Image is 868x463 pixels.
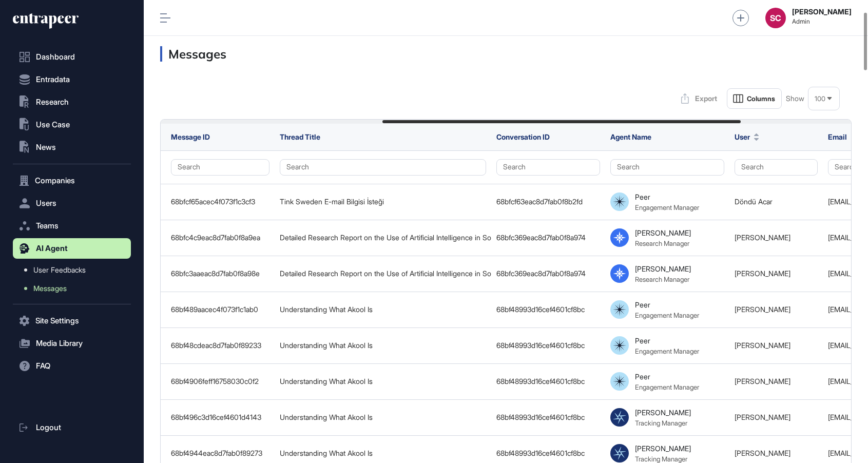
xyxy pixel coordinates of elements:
[36,423,61,432] span: Logout
[36,143,56,151] span: News
[635,239,689,247] div: Research Manager
[735,233,790,242] a: [PERSON_NAME]
[828,131,856,142] button: Email
[496,132,550,141] span: Conversation ID
[792,18,852,25] span: Admin
[735,269,790,278] a: [PERSON_NAME]
[635,336,650,345] div: Peer
[171,198,269,206] div: 68bfcf65acec4f073f1c3cf3
[496,413,600,421] div: 68bf48993d16cef4601cf8bc
[496,234,600,242] div: 68bfc369eac8d7fab0f8a974
[735,131,759,142] button: User
[13,92,131,112] button: Research
[635,203,699,211] div: Engagement Manager
[280,341,486,350] div: Understanding What Akool Is
[171,305,269,314] div: 68bf489aacec4f073f1c1ab0
[13,170,131,191] button: Companies
[36,339,83,348] span: Media Library
[18,261,131,279] a: User Feedbacks
[13,193,131,214] button: Users
[727,88,782,109] button: Columns
[13,216,131,236] button: Teams
[13,356,131,376] button: FAQ
[635,347,699,355] div: Engagement Manager
[33,284,67,293] span: Messages
[171,413,269,421] div: 68bf496c3d16cef4601d4143
[171,234,269,242] div: 68bfc4c9eac8d7fab0f8a9ea
[13,69,131,90] button: Entradata
[635,455,687,463] div: Tracking Manager
[13,238,131,259] button: AI Agent
[496,341,600,350] div: 68bf48993d16cef4601cf8bc
[280,305,486,314] div: Understanding What Akool Is
[280,449,486,457] div: Understanding What Akool Is
[13,137,131,158] button: News
[610,159,724,176] button: Search
[496,449,600,457] div: 68bf48993d16cef4601cf8bc
[635,192,650,201] div: Peer
[635,408,691,417] div: [PERSON_NAME]
[735,305,790,314] a: [PERSON_NAME]
[735,413,790,421] a: [PERSON_NAME]
[18,279,131,298] a: Messages
[280,198,486,206] div: Tink Sweden E-mail Bilgisi İsteği
[735,377,790,385] a: [PERSON_NAME]
[280,132,320,141] span: Thread Title
[36,98,69,106] span: Research
[171,132,210,141] span: Message ID
[36,222,59,230] span: Teams
[36,53,75,61] span: Dashboard
[815,95,825,103] span: 100
[747,95,775,103] span: Columns
[610,132,651,141] span: Agent Name
[13,114,131,135] button: Use Case
[635,275,689,283] div: Research Manager
[13,333,131,354] button: Media Library
[786,94,804,103] span: Show
[171,377,269,385] div: 68bf4906feff16758030c0f2
[33,266,86,274] span: User Feedbacks
[735,159,818,176] button: Search
[496,305,600,314] div: 68bf48993d16cef4601cf8bc
[735,449,790,457] a: [PERSON_NAME]
[792,8,852,16] strong: [PERSON_NAME]
[496,377,600,385] div: 68bf48993d16cef4601cf8bc
[36,244,68,253] span: AI Agent
[36,199,56,207] span: Users
[635,419,687,427] div: Tracking Manager
[735,341,790,350] a: [PERSON_NAME]
[635,383,699,391] div: Engagement Manager
[635,264,691,273] div: [PERSON_NAME]
[280,234,486,242] div: Detailed Research Report on the Use of Artificial Intelligence in Software Development Processes
[13,47,131,67] a: Dashboard
[280,269,486,278] div: Detailed Research Report on the Use of Artificial Intelligence in Software Development Processes
[171,269,269,278] div: 68bfc3aaeac8d7fab0f8a98e
[635,300,650,309] div: Peer
[160,46,852,62] h3: Messages
[36,75,70,84] span: Entradata
[735,131,750,142] span: User
[35,317,79,325] span: Site Settings
[280,413,486,421] div: Understanding What Akool Is
[635,444,691,453] div: [PERSON_NAME]
[13,417,131,438] a: Logout
[496,198,600,206] div: 68bfcf63eac8d7fab0f8b2fd
[735,197,773,206] a: Döndü Acar
[13,311,131,331] button: Site Settings
[496,269,600,278] div: 68bfc369eac8d7fab0f8a974
[36,121,70,129] span: Use Case
[171,341,269,350] div: 68bf48cdeac8d7fab0f89233
[171,449,269,457] div: 68bf4944eac8d7fab0f89273
[36,362,50,370] span: FAQ
[765,8,786,28] button: SC
[828,131,847,142] span: Email
[676,88,723,109] button: Export
[280,377,486,385] div: Understanding What Akool Is
[635,311,699,319] div: Engagement Manager
[171,159,269,176] button: Search
[280,159,486,176] button: Search
[496,159,600,176] button: Search
[35,177,75,185] span: Companies
[635,372,650,381] div: Peer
